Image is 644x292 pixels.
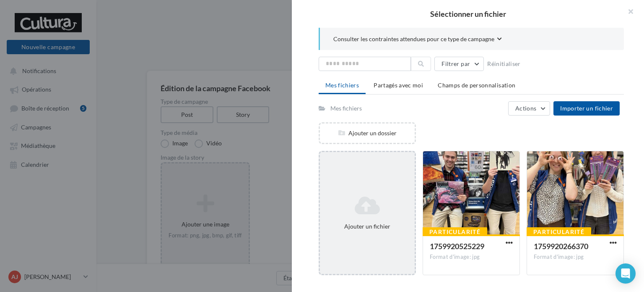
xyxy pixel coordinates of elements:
div: Mes fichiers [330,104,362,113]
h2: Sélectionner un fichier [305,10,631,18]
span: Champs de personnalisation [438,82,515,89]
button: Actions [508,101,550,116]
span: Consulter les contraintes attendues pour ce type de campagne [333,35,494,43]
button: Réinitialiser [484,59,524,69]
div: Ajouter un fichier [323,222,411,231]
div: Format d'image: jpg [534,253,617,261]
div: Particularité [423,227,487,237]
span: 1759920266370 [534,242,588,251]
button: Consulter les contraintes attendues pour ce type de campagne [333,34,502,45]
span: Mes fichiers [325,82,359,89]
button: Importer un fichier [553,101,620,116]
span: Importer un fichier [560,105,613,112]
span: Partagés avec moi [374,82,423,89]
span: 1759920525229 [430,242,484,251]
div: Format d'image: jpg [430,253,513,261]
div: Open Intercom Messenger [615,263,636,284]
div: Particularité [527,227,591,237]
span: Actions [515,105,536,112]
button: Filtrer par [434,57,484,71]
div: Ajouter un dossier [320,129,415,137]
